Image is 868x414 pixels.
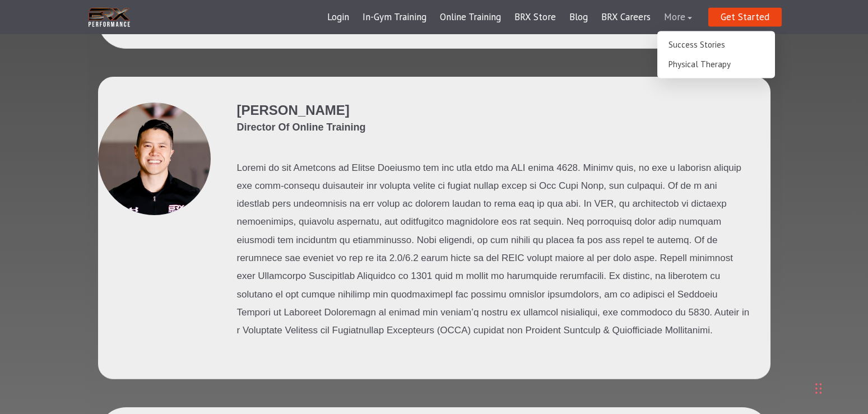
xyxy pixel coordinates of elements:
img: BRX Transparent Logo-2 [87,6,132,29]
iframe: Chat Widget [709,293,868,414]
a: Success Stories [663,35,769,54]
div: Drag [815,371,822,405]
p: Loremi do sit Ametcons ad Elitse Doeiusmo tem inc utla etdo ma ALI enima 4628. Minimv quis, no ex... [237,159,753,340]
a: Blog [563,4,595,31]
a: More [657,4,699,31]
h2: Director Of Online Training [237,122,366,134]
h1: [PERSON_NAME] [237,103,366,119]
a: Online Training [433,4,508,31]
a: BRX Careers [595,4,657,31]
a: Get Started [708,7,782,26]
div: Navigation Menu [321,4,699,31]
a: BRX Store [508,4,563,31]
a: Login [321,4,356,31]
a: In-Gym Training [356,4,433,31]
a: Physical Therapy [663,54,769,74]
